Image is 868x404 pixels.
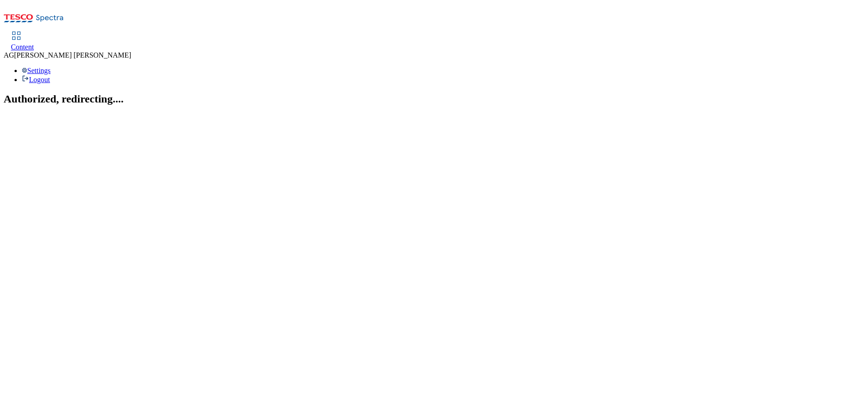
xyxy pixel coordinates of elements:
span: Content [11,43,34,51]
h2: Authorized, redirecting.... [4,93,864,105]
span: AG [4,51,14,59]
span: [PERSON_NAME] [PERSON_NAME] [14,51,131,59]
a: Content [11,32,34,51]
a: Settings [22,67,51,74]
a: Logout [22,76,50,83]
